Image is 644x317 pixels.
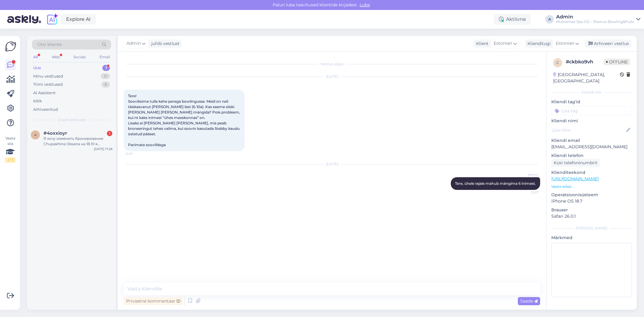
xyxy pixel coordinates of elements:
a: Explore AI [61,14,96,24]
span: 4 [34,133,37,137]
div: Admin [556,14,634,19]
div: 1 [102,65,110,71]
p: Kliendi nimi [551,118,632,124]
div: Arhiveeri vestlus [585,40,631,48]
p: iPhone OS 18.7 [551,198,632,204]
a: AdminMustamäe Spa OÜ - Elamus Bowling&Pubi [556,14,640,24]
div: Privaatne kommentaar [124,297,183,305]
div: Web [50,53,61,61]
div: Я хочу изменить бронирование Chupakhina Oksana на 18.10 я брлнировала на 7 человек изменить на 4 ... [43,136,112,147]
span: 13:27 [516,190,538,195]
input: Lisa tag [551,106,632,115]
p: Vaata edasi ... [551,184,632,189]
span: Tere, ühele rajale mahub mängima 6 inimest. [455,181,536,186]
img: explore-ai [46,13,59,26]
div: AI Assistent [33,90,56,96]
div: [PERSON_NAME] [551,226,632,231]
div: Kliendi info [551,90,632,95]
div: [DATE] 17:28 [94,147,112,151]
div: [DATE] [124,162,540,167]
span: 21:27 [126,152,148,156]
div: Tiimi vestlused [33,82,63,88]
span: Luba [358,2,372,8]
div: Küsi telefoninumbrit [551,159,600,167]
p: [EMAIL_ADDRESS][DOMAIN_NAME] [551,144,632,150]
div: 1 [107,131,112,136]
div: Arhiveeritud [33,107,58,113]
div: Klienditugi [525,40,551,47]
div: 11 [101,73,110,79]
span: c [556,60,559,65]
div: All [32,53,39,61]
div: [GEOGRAPHIC_DATA], [GEOGRAPHIC_DATA] [553,72,620,84]
div: Vaata siia [5,136,16,163]
input: Lisa nimi [552,127,625,133]
div: Mustamäe Spa OÜ - Elamus Bowling&Pubi [556,19,634,24]
div: # ckbko9vh [566,58,604,66]
span: Estonian [494,40,512,47]
p: Kliendi email [551,137,632,144]
p: Safari 26.0.1 [551,213,632,219]
div: 9 [101,82,110,88]
span: Offline [604,59,630,65]
div: Klient [474,40,489,47]
p: Märkmed [551,235,632,241]
a: [URL][DOMAIN_NAME] [551,176,599,181]
span: Saada [520,298,538,304]
span: Tere! Sooviksime tulla kahe perega bowlingusse. Meid on neli täiskasvanut [PERSON_NAME] last (6-1... [128,94,241,147]
img: Askly Logo [5,41,16,52]
div: Kõik [33,98,42,104]
div: Email [98,53,111,61]
div: Vestlus algas [124,61,540,67]
div: Aktiivne [494,14,531,25]
span: Uued vestlused [58,117,86,123]
span: Otsi kliente [37,41,62,48]
span: Estonian [556,40,574,47]
div: Socials [72,53,87,61]
p: Brauser [551,207,632,213]
span: #4oxxioyr [43,130,67,136]
span: Admin [127,40,141,47]
div: 2 / 3 [5,157,16,163]
span: Admin [516,172,538,177]
p: Kliendi tag'id [551,99,632,105]
div: Uus [33,65,41,71]
p: Operatsioonisüsteem [551,192,632,198]
p: Kliendi telefon [551,152,632,159]
div: juhib vestlust [149,40,180,47]
div: A [545,15,554,24]
p: Klienditeekond [551,169,632,176]
div: Minu vestlused [33,73,63,79]
div: [DATE] [124,74,540,79]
